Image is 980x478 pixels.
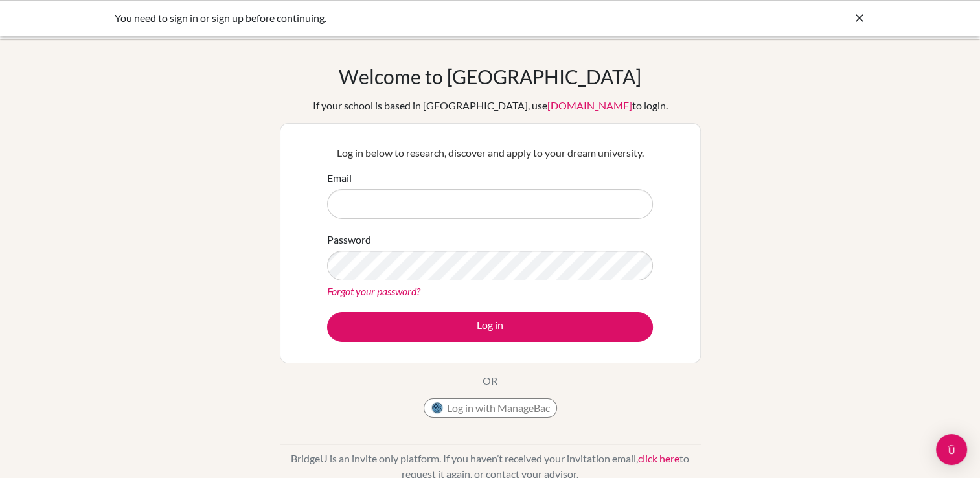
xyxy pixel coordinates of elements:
[327,285,420,297] a: Forgot your password?
[424,398,557,418] button: Log in with ManageBac
[313,98,668,113] div: If your school is based in [GEOGRAPHIC_DATA], use to login.
[936,434,967,465] div: Open Intercom Messenger
[327,232,371,247] label: Password
[483,373,497,389] p: OR
[547,99,632,111] a: [DOMAIN_NAME]
[115,10,672,26] div: You need to sign in or sign up before continuing.
[327,312,653,342] button: Log in
[339,65,641,88] h1: Welcome to [GEOGRAPHIC_DATA]
[638,452,679,464] a: click here
[327,170,352,186] label: Email
[327,145,653,161] p: Log in below to research, discover and apply to your dream university.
